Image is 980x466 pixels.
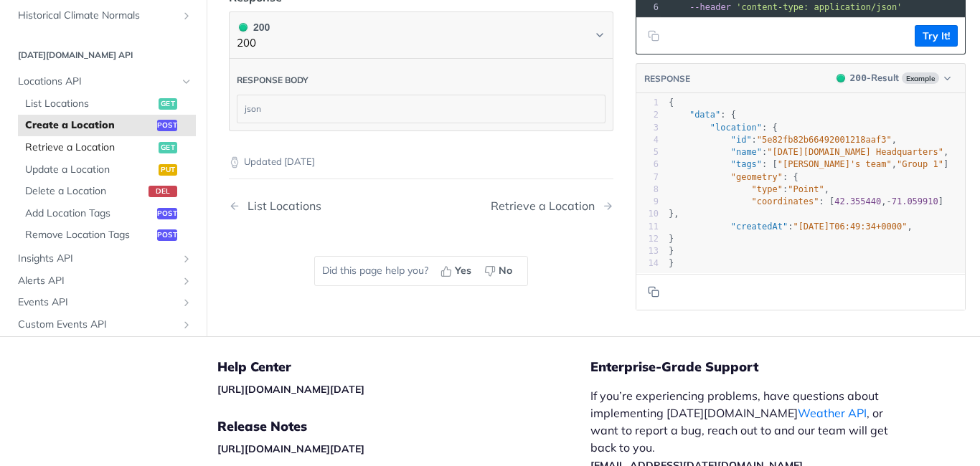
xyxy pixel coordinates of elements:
[157,120,177,131] span: post
[850,72,867,83] span: 200
[829,71,958,85] button: 200200-ResultExample
[18,75,177,89] span: Locations API
[18,252,177,266] span: Insights API
[669,234,674,244] span: }
[491,199,602,213] div: Retrieve a Location
[669,221,913,231] span: : ,
[11,5,196,27] a: Historical Climate NormalsShow subpages for Historical Climate Normals
[11,336,196,357] a: On-Demand EventsShow subpages for On-Demand Events
[237,19,270,35] div: 200
[850,71,899,85] div: - Result
[590,358,926,376] h5: Enterprise-Grade Support
[636,245,659,257] div: 13
[11,270,196,291] a: Alerts APIShow subpages for Alerts API
[18,115,196,136] a: Create a Locationpost
[237,19,606,52] button: 200 200200
[149,186,177,197] span: del
[314,256,528,286] div: Did this page help you?
[181,10,192,22] button: Show subpages for Historical Climate Normals
[181,253,192,265] button: Show subpages for Insights API
[636,220,659,232] div: 11
[636,257,659,270] div: 14
[435,260,479,282] button: Yes
[217,383,364,396] a: [URL][DOMAIN_NAME][DATE]
[636,196,659,208] div: 9
[669,209,679,219] span: },
[18,9,177,23] span: Historical Climate Normals
[710,122,762,132] span: "location"
[217,442,364,455] a: [URL][DOMAIN_NAME][DATE]
[159,163,177,175] span: put
[18,158,196,180] a: Update a Locationput
[237,95,605,123] div: json
[731,221,788,231] span: "createdAt"
[455,263,471,278] span: Yes
[25,141,155,155] span: Retrieve a Location
[157,229,177,241] span: post
[636,134,659,146] div: 4
[636,158,659,171] div: 6
[181,76,192,87] button: Hide subpages for Locations API
[181,297,192,308] button: Show subpages for Events API
[18,318,177,332] span: Custom Events API
[217,418,590,435] h5: Release Notes
[11,292,196,313] a: Events APIShow subpages for Events API
[25,97,155,111] span: List Locations
[669,184,829,194] span: : ,
[11,314,196,336] a: Custom Events APIShow subpages for Custom Events API
[669,196,943,206] span: : [ , ]
[636,1,661,14] div: 6
[18,93,196,115] a: List Locationsget
[18,181,196,202] a: Delete a Locationdel
[669,171,798,181] span: : {
[798,406,867,420] a: Weather API
[636,184,659,196] div: 8
[18,295,177,310] span: Events API
[499,263,512,278] span: No
[217,358,590,376] h5: Help Center
[18,137,196,158] a: Retrieve a Locationget
[159,142,177,153] span: get
[479,260,520,282] button: No
[636,233,659,245] div: 12
[18,203,196,224] a: Add Location Tagspost
[11,248,196,270] a: Insights APIShow subpages for Insights API
[229,155,613,169] p: Updated [DATE]
[239,23,248,32] span: 200
[736,2,902,12] span: 'content-type: application/json'
[731,171,783,181] span: "geometry"
[915,25,958,47] button: Try It!
[669,159,948,169] span: : [ , ]
[892,196,938,206] span: 71.059910
[636,121,659,133] div: 3
[157,208,177,219] span: post
[689,2,731,12] span: --header
[18,273,177,287] span: Alerts API
[229,185,613,227] nav: Pagination Controls
[731,159,762,169] span: "tags"
[669,246,674,256] span: }
[159,98,177,110] span: get
[752,184,783,194] span: "type"
[240,199,321,213] div: List Locations
[902,72,939,84] span: Example
[25,206,154,221] span: Add Location Tags
[636,109,659,121] div: 2
[636,208,659,220] div: 10
[594,29,606,41] svg: Chevron
[731,147,762,157] span: "name"
[11,49,196,62] h2: [DATE][DOMAIN_NAME] API
[778,159,892,169] span: "[PERSON_NAME]'s team"
[644,281,664,303] button: Copy to clipboard
[636,97,659,109] div: 1
[25,162,155,176] span: Update a Location
[491,199,613,213] a: Next Page: Retrieve a Location
[237,35,270,52] p: 200
[731,135,752,145] span: "id"
[669,258,674,268] span: }
[669,98,674,108] span: {
[788,184,824,194] span: "Point"
[757,135,892,145] span: "5e82fb82b66492001218aaf3"
[834,196,881,206] span: 42.355440
[837,74,845,82] span: 200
